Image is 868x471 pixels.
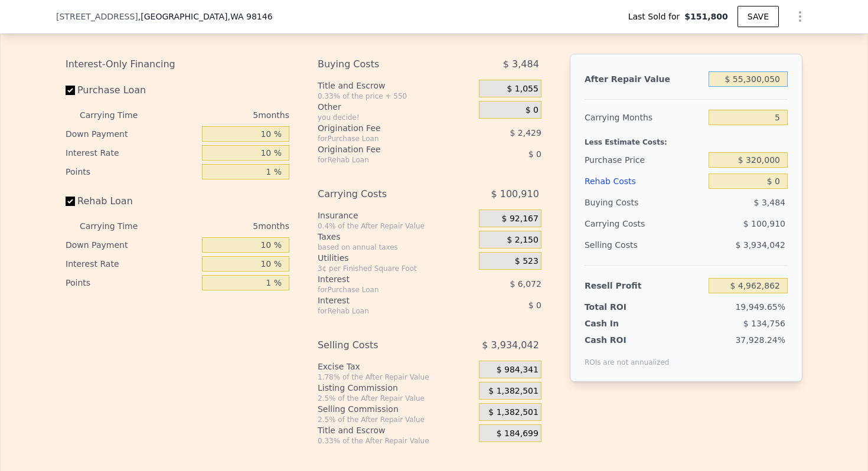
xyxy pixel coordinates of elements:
div: Origination Fee [318,122,449,134]
div: 5 months [161,106,289,125]
div: Cash In [585,318,658,329]
div: Carrying Months [585,107,704,128]
span: $ 1,382,501 [488,407,539,418]
div: Buying Costs [318,54,449,75]
div: for Rehab Loan [318,155,449,165]
div: 0.4% of the After Repair Value [318,221,474,231]
span: $ 2,150 [507,235,538,246]
div: Down Payment [66,235,197,254]
div: 3¢ per Finished Square Foot [318,264,474,273]
span: $ 92,167 [502,214,539,224]
div: for Purchase Loan [318,285,449,295]
div: Less Estimate Costs: [585,128,788,149]
span: $ 134,756 [743,319,785,328]
div: Selling Costs [585,234,704,256]
div: Utilities [318,252,474,264]
div: Points [66,162,197,181]
div: based on annual taxes [318,243,474,252]
div: 5 months [161,217,289,235]
div: Selling Commission [318,403,474,415]
div: for Purchase Loan [318,134,449,143]
div: 1.78% of the After Repair Value [318,372,474,382]
span: $ 3,484 [754,198,785,207]
div: Interest Rate [66,143,197,162]
input: Purchase Loan [66,86,75,95]
span: $ 523 [515,256,539,267]
div: 0.33% of the After Repair Value [318,436,474,446]
span: Last Sold for [628,11,685,22]
span: $ 100,910 [743,219,785,228]
span: $ 100,910 [491,184,539,205]
div: Buying Costs [585,192,704,213]
span: $ 6,072 [510,279,541,289]
span: $ 1,382,501 [488,386,539,397]
div: Title and Escrow [318,80,474,91]
div: ROIs are not annualized [585,346,670,367]
div: Insurance [318,210,474,221]
div: you decide! [318,113,474,122]
span: $ 3,934,042 [482,335,539,356]
div: Purchase Price [585,149,704,171]
div: Carrying Costs [585,213,658,234]
button: SAVE [738,6,779,27]
div: Carrying Time [80,106,156,125]
div: Carrying Costs [318,184,449,205]
div: Excise Tax [318,361,474,372]
div: 2.5% of the After Repair Value [318,394,474,403]
div: Taxes [318,231,474,243]
div: for Rehab Loan [318,306,449,316]
span: , [GEOGRAPHIC_DATA] [138,11,273,22]
div: After Repair Value [585,68,704,90]
div: Points [66,273,197,292]
span: $ 3,934,042 [735,240,785,250]
button: Show Options [788,5,812,28]
div: Interest [318,273,449,285]
div: Carrying Time [80,217,156,235]
div: Down Payment [66,125,197,143]
span: $ 184,699 [497,429,539,439]
div: Resell Profit [585,275,704,296]
div: Origination Fee [318,143,449,155]
span: $151,800 [684,11,728,22]
div: Listing Commission [318,382,474,394]
span: 37,928.24% [735,335,785,345]
div: Rehab Costs [585,171,704,192]
span: [STREET_ADDRESS] [56,11,138,22]
div: 0.33% of the price + 550 [318,91,474,101]
span: $ 2,429 [510,128,541,138]
div: Interest Rate [66,254,197,273]
div: Cash ROI [585,334,670,346]
label: Purchase Loan [66,80,197,101]
span: $ 1,055 [507,84,538,94]
span: $ 0 [528,149,541,159]
div: 2.5% of the After Repair Value [318,415,474,424]
span: $ 3,484 [503,54,539,75]
div: Interest [318,295,449,306]
div: Other [318,101,474,113]
div: Title and Escrow [318,424,474,436]
div: Selling Costs [318,335,449,356]
span: $ 984,341 [497,365,539,375]
div: Interest-Only Financing [66,54,289,75]
span: , WA 98146 [227,12,272,21]
label: Rehab Loan [66,191,197,212]
span: $ 0 [526,105,539,116]
div: Total ROI [585,301,658,313]
span: $ 0 [528,300,541,310]
span: 19,949.65% [735,302,785,312]
input: Rehab Loan [66,197,75,206]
